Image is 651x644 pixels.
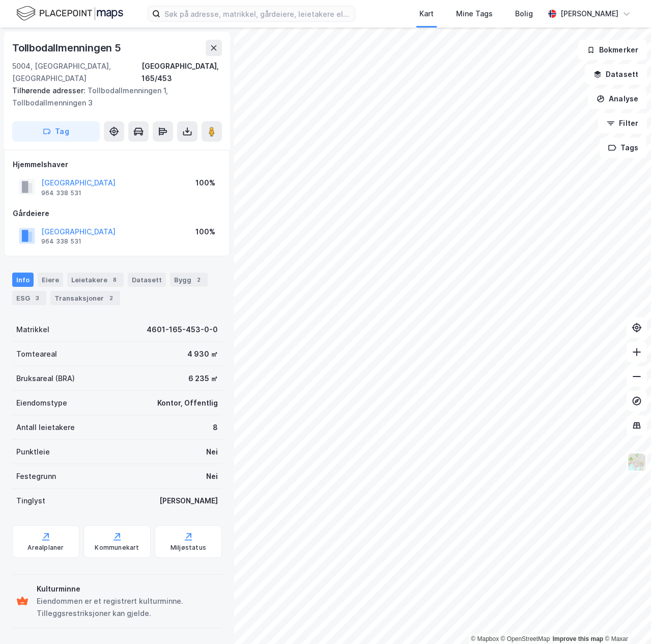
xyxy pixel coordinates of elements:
[37,595,218,620] div: Eiendommen er et registrert kulturminne. Tilleggsrestriksjoner kan gjelde.
[213,421,218,434] div: 8
[419,8,434,20] div: Kart
[160,6,355,21] input: Søk på adresse, matrikkel, gårdeiere, leietakere eller personer
[16,421,75,434] div: Antall leietakere
[67,273,124,287] div: Leietakere
[32,293,42,303] div: 3
[106,293,116,303] div: 2
[12,85,214,109] div: Tollbodallmenningen 1, Tollbodallmenningen 3
[501,635,550,642] a: OpenStreetMap
[38,273,63,287] div: Eiere
[600,138,647,158] button: Tags
[598,113,647,133] button: Filter
[560,8,618,20] div: [PERSON_NAME]
[27,544,64,552] div: Arealplaner
[456,8,493,20] div: Mine Tags
[515,8,533,20] div: Bolig
[627,452,646,472] img: Z
[193,275,204,285] div: 2
[12,40,123,56] div: Tollbodallmenningen 5
[12,60,141,85] div: 5004, [GEOGRAPHIC_DATA], [GEOGRAPHIC_DATA]
[16,470,56,482] div: Festegrunn
[13,207,221,220] div: Gårdeiere
[128,273,166,287] div: Datasett
[50,291,120,305] div: Transaksjoner
[12,291,46,305] div: ESG
[13,158,221,171] div: Hjemmelshaver
[585,64,647,85] button: Datasett
[16,446,50,458] div: Punktleie
[12,273,34,287] div: Info
[195,226,215,238] div: 100%
[600,595,651,644] iframe: Chat Widget
[159,495,218,507] div: [PERSON_NAME]
[206,470,218,482] div: Nei
[109,275,120,285] div: 8
[170,273,208,287] div: Bygg
[141,60,222,85] div: [GEOGRAPHIC_DATA], 165/453
[16,324,49,336] div: Matrikkel
[147,324,218,336] div: 4601-165-453-0-0
[195,177,215,189] div: 100%
[16,348,57,360] div: Tomteareal
[578,40,647,60] button: Bokmerker
[37,583,218,595] div: Kulturminne
[171,544,206,552] div: Miljøstatus
[95,544,139,552] div: Kommunekart
[187,348,218,360] div: 4 930 ㎡
[471,635,499,642] a: Mapbox
[588,89,647,109] button: Analyse
[206,446,218,458] div: Nei
[553,635,603,642] a: Improve this map
[12,121,100,142] button: Tag
[41,237,81,246] div: 964 338 531
[16,5,123,22] img: logo.f888ab2527a4732fd821a326f86c7f29.svg
[16,397,67,409] div: Eiendomstype
[157,397,218,409] div: Kontor, Offentlig
[188,372,218,385] div: 6 235 ㎡
[12,86,88,95] span: Tilhørende adresser:
[16,372,75,385] div: Bruksareal (BRA)
[16,495,45,507] div: Tinglyst
[41,189,81,197] div: 964 338 531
